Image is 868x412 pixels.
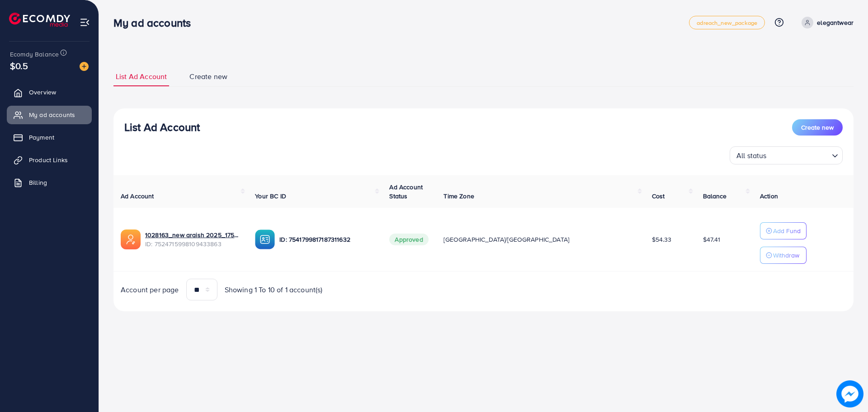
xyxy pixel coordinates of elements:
span: Payment [29,133,54,142]
a: Payment [7,128,92,146]
span: Ad Account [121,192,154,201]
p: ID: 7541799817187311632 [279,234,375,245]
h3: My ad accounts [113,16,198,29]
a: adreach_new_package [689,16,765,29]
span: Create new [189,71,227,82]
span: adreach_new_package [697,20,757,26]
span: Approved [389,234,428,245]
img: image [836,380,863,407]
img: ic-ads-acc.e4c84228.svg [121,229,141,249]
a: Billing [7,173,92,192]
img: menu [80,17,90,28]
span: $54.33 [652,235,672,244]
p: elegantwear [817,17,854,28]
span: Showing 1 To 10 of 1 account(s) [225,285,323,295]
span: Time Zone [443,192,474,201]
button: Withdraw [760,247,807,264]
p: Add Fund [773,225,801,236]
span: Cost [652,192,665,201]
a: Overview [7,83,92,101]
span: Product Links [29,155,68,164]
span: Ad Account Status [389,183,423,201]
span: Ecomdy Balance [10,50,59,59]
span: Create new [801,123,834,132]
input: Search for option [769,147,828,162]
span: $0.5 [10,59,28,72]
span: $47.41 [703,235,721,244]
span: Your BC ID [255,192,286,201]
img: ic-ba-acc.ded83a64.svg [255,229,275,249]
a: My ad accounts [7,106,92,124]
span: Action [760,192,778,201]
span: All status [735,149,769,162]
span: [GEOGRAPHIC_DATA]/[GEOGRAPHIC_DATA] [443,235,569,244]
button: Create new [792,119,843,136]
p: Withdraw [773,250,799,261]
h3: List Ad Account [124,121,200,134]
img: image [80,62,89,71]
span: ID: 7524715998109433863 [145,239,241,248]
a: Product Links [7,151,92,169]
span: My ad accounts [29,110,75,119]
span: Balance [703,192,727,201]
img: logo [9,13,70,27]
span: Overview [29,88,56,97]
a: elegantwear [798,17,854,28]
a: 1028163_new araish 2025_1751984578903 [145,230,241,239]
button: Add Fund [760,222,807,239]
span: Account per page [121,285,179,295]
div: <span class='underline'>1028163_new araish 2025_1751984578903</span></br>7524715998109433863 [145,230,241,249]
span: Billing [29,178,47,187]
span: List Ad Account [116,71,167,82]
div: Search for option [730,146,843,164]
